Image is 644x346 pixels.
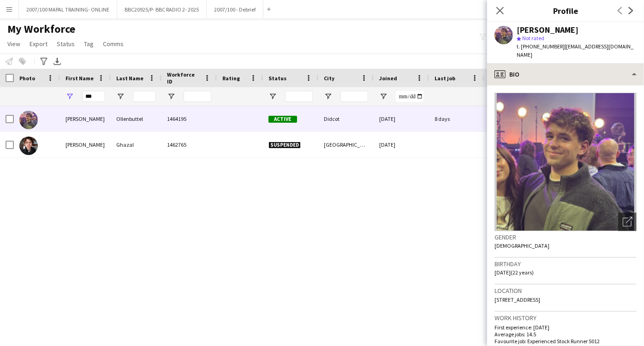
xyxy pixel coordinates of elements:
h3: Work history [495,314,637,322]
div: 49 [484,106,544,131]
button: Open Filter Menu [167,92,175,101]
h3: Location [495,286,637,295]
input: First Name Filter Input [82,91,105,102]
p: First experience: [DATE] [495,324,637,331]
a: Export [26,38,51,50]
span: Comms [103,40,124,48]
img: Crew avatar or photo [495,93,637,231]
span: Last job [435,75,455,82]
span: Workforce ID [167,71,200,85]
h3: Profile [487,5,644,17]
div: [PERSON_NAME] [60,132,111,157]
button: Open Filter Menu [268,92,277,101]
input: Joined Filter Input [396,91,423,102]
div: [DATE] [374,132,429,157]
div: Ollenbuttel [111,106,161,131]
span: Status [268,75,286,82]
p: Favourite job: Experienced Stock Runner 5012 [495,338,637,345]
span: City [324,75,334,82]
span: [DATE] (22 years) [495,269,534,276]
span: Rating [222,75,240,82]
button: Open Filter Menu [116,92,125,101]
button: 2007/100 - Debrief [207,0,263,18]
span: t. [PHONE_NUMBER] [517,43,565,50]
span: Export [30,40,48,48]
a: View [4,38,24,50]
div: 8 days [429,106,484,131]
div: 1464195 [161,106,217,131]
span: View [7,40,20,48]
span: First Name [66,75,94,82]
span: Joined [379,75,397,82]
input: Workforce ID Filter Input [184,91,211,102]
div: [PERSON_NAME] [517,26,578,34]
span: Not rated [522,35,544,42]
h3: Birthday [495,260,637,268]
span: My Workforce [7,22,75,36]
span: | [EMAIL_ADDRESS][DOMAIN_NAME] [517,43,633,58]
input: Last Name Filter Input [133,91,156,102]
img: Greg Ollenbuttel [19,111,38,129]
app-action-btn: Export XLSX [52,56,63,67]
div: 1462765 [161,132,217,157]
div: Open photos pop-in [618,213,637,231]
span: Tag [84,40,94,48]
div: [GEOGRAPHIC_DATA] [318,132,374,157]
span: Photo [19,75,35,82]
p: Average jobs: 14.5 [495,331,637,338]
button: 2007/100 MAPAL TRAINING- ONLINE [19,0,117,18]
div: [DATE] [374,106,429,131]
div: Didcot [318,106,374,131]
button: Open Filter Menu [379,92,388,101]
a: Status [53,38,78,50]
span: Suspended [268,142,301,149]
app-action-btn: Advanced filters [38,56,49,67]
span: [STREET_ADDRESS] [495,296,540,303]
button: Open Filter Menu [324,92,332,101]
div: [PERSON_NAME] [60,106,111,131]
button: Open Filter Menu [66,92,74,101]
div: 0 [484,132,544,157]
button: BBC20925/P- BBC RADIO 2- 2025 [117,0,207,18]
span: Status [57,40,75,48]
a: Tag [80,38,97,50]
div: Bio [487,63,644,85]
input: City Filter Input [340,91,368,102]
span: Active [268,116,297,123]
a: Comms [99,38,127,50]
h3: Gender [495,233,637,241]
div: Ghazal [111,132,161,157]
span: [DEMOGRAPHIC_DATA] [495,242,549,249]
input: Status Filter Input [285,91,313,102]
span: Last Name [116,75,143,82]
img: Gregory Ghazal [19,137,38,155]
